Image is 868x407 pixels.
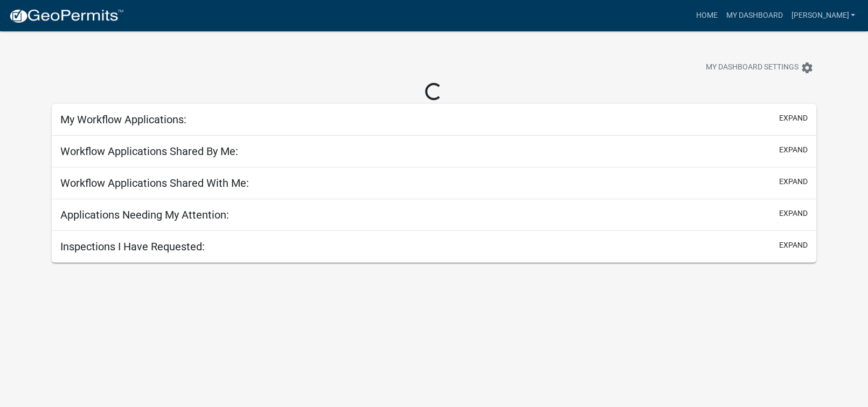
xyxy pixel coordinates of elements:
h5: Workflow Applications Shared With Me: [60,177,249,190]
h5: My Workflow Applications: [60,113,186,126]
button: expand [779,144,808,156]
i: settings [801,61,814,74]
button: My Dashboard Settingssettings [697,57,822,78]
a: [PERSON_NAME] [787,5,859,26]
span: My Dashboard Settings [706,61,798,74]
a: My Dashboard [721,5,787,26]
button: expand [779,240,808,251]
button: expand [779,113,808,124]
h5: Workflow Applications Shared By Me: [60,145,238,158]
a: Home [691,5,721,26]
button: expand [779,208,808,219]
button: expand [779,176,808,187]
h5: Inspections I Have Requested: [60,240,205,253]
h5: Applications Needing My Attention: [60,208,229,221]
